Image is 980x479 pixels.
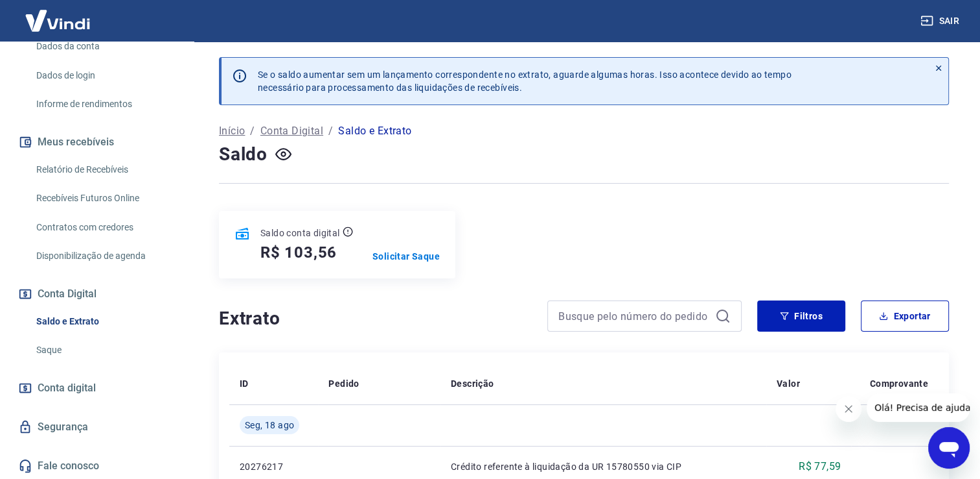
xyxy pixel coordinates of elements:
[451,460,756,473] p: Crédito referente à liquidação da UR 15780550 via CIP
[219,306,532,332] h4: Extrato
[260,227,340,239] p: Saldo conta digital
[328,377,359,390] p: Pedido
[240,377,249,390] p: ID
[338,123,411,139] p: Saldo e Extrato
[861,301,949,332] button: Exportar
[31,156,178,183] a: Relatório de Recebíveis
[31,91,178,117] a: Informe de rendimentos
[31,33,178,60] a: Dados da conta
[250,123,255,139] p: /
[16,128,178,156] button: Meus recebíveis
[16,280,178,308] button: Conta Digital
[777,377,800,390] p: Valor
[16,1,100,40] img: Vindi
[31,62,178,89] a: Dados de login
[245,419,294,432] span: Seg, 18 ago
[219,123,245,139] a: Início
[918,9,964,33] button: Sair
[31,214,178,241] a: Contratos com credores
[38,379,96,397] span: Conta digital
[240,460,308,473] p: 20276217
[31,243,178,269] a: Disponibilização de agenda
[260,123,323,139] a: Conta Digital
[836,396,861,422] iframe: Fechar mensagem
[31,337,178,363] a: Saque
[867,393,970,422] iframe: Mensagem da empresa
[451,377,494,390] p: Descrição
[8,9,109,19] span: Olá! Precisa de ajuda?
[928,427,970,469] iframe: Botão para abrir a janela de mensagens
[31,308,178,335] a: Saldo e Extrato
[16,374,178,402] a: Conta digital
[558,306,710,326] input: Busque pelo número do pedido
[219,141,268,167] h4: Saldo
[31,185,178,212] a: Recebíveis Futuros Online
[870,377,928,390] p: Comprovante
[328,123,333,139] p: /
[260,242,337,263] h5: R$ 103,56
[799,459,841,474] p: R$ 77,59
[372,250,440,263] a: Solicitar Saque
[757,301,845,332] button: Filtros
[258,68,792,94] p: Se o saldo aumentar sem um lançamento correspondente no extrato, aguarde algumas horas. Isso acon...
[16,413,178,441] a: Segurança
